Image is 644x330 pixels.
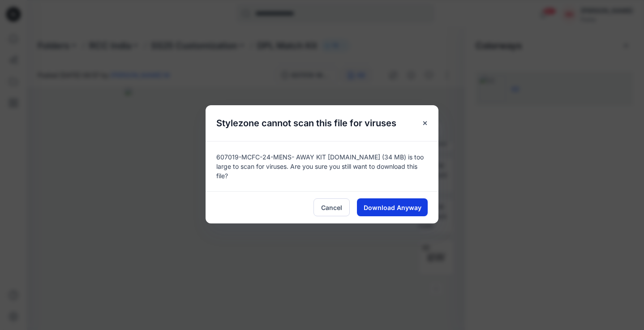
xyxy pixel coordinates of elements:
[417,115,433,131] button: Close
[321,203,342,212] span: Cancel
[206,105,407,141] h5: Stylezone cannot scan this file for viruses
[364,203,421,212] span: Download Anyway
[357,198,428,216] button: Download Anyway
[206,141,438,191] div: 607019-MCFC-24-MENS- AWAY KIT [DOMAIN_NAME] (34 MB) is too large to scan for viruses. Are you sur...
[313,198,350,216] button: Cancel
